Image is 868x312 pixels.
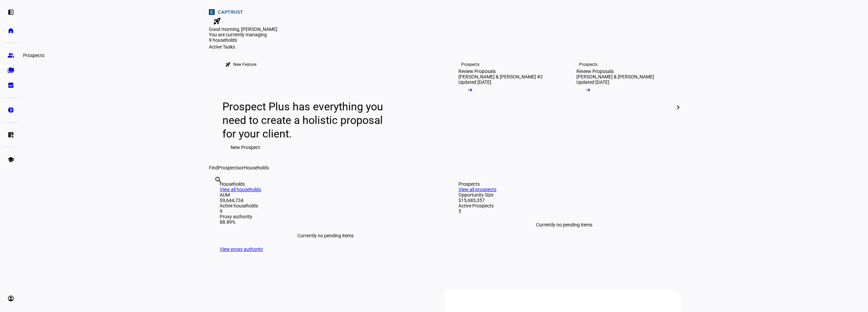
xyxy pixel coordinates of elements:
[458,74,543,79] div: [PERSON_NAME] & [PERSON_NAME] #2
[209,26,681,32] div: Good morning, [PERSON_NAME]
[467,87,473,93] mat-icon: arrow_right_alt
[458,198,670,203] div: $15,683,357
[222,100,390,141] div: Prospect Plus has everything you need to create a holistic proposal for your client.
[674,103,682,111] mat-icon: chevron_right
[7,107,14,113] eth-mat-symbol: pie_chart
[4,49,18,62] a: group
[209,165,681,170] div: Find or
[448,50,560,165] a: ProspectsReview Proposals[PERSON_NAME] & [PERSON_NAME] #2Updated [DATE]
[7,52,14,59] eth-mat-symbol: group
[220,203,431,208] div: Active households
[214,176,222,184] mat-icon: search
[7,82,14,89] eth-mat-symbol: bid_landscape
[7,67,14,74] eth-mat-symbol: folder_copy
[209,37,277,44] div: 9 households
[461,62,479,67] div: Prospects
[220,192,431,198] div: AUM
[7,156,14,163] eth-mat-symbol: school
[7,9,14,16] eth-mat-symbol: left_panel_open
[7,27,14,34] eth-mat-symbol: home
[579,62,597,67] div: Prospects
[220,208,431,214] div: 9
[4,78,18,92] a: bid_landscape
[7,131,14,138] eth-mat-symbol: list_alt_add
[585,87,591,93] mat-icon: arrow_right_alt
[209,44,681,50] div: Active Tasks
[458,181,670,187] div: Prospects
[576,74,654,79] div: [PERSON_NAME] & [PERSON_NAME]
[222,141,268,154] button: New Prospect
[458,214,670,236] div: Currently no pending items
[458,192,670,198] div: Opportunity Size
[209,32,267,37] span: You are currently managing
[220,246,263,252] a: View proxy authority
[576,69,614,74] div: Review Proposals
[213,17,221,25] mat-icon: rocket_launch
[218,165,239,170] span: Prospects
[7,295,14,302] eth-mat-symbol: account_circle
[4,24,18,37] a: home
[220,214,431,219] div: Proxy authority
[458,208,670,214] div: 5
[220,187,261,192] a: View all households
[220,198,431,203] div: $9,644,734
[233,62,256,67] div: New Feature
[458,203,670,208] div: Active Prospects
[458,69,496,74] div: Review Proposals
[576,79,609,85] div: Updated [DATE]
[214,185,216,193] input: Enter name of prospect or household
[220,225,431,246] div: Currently no pending items
[231,141,260,154] span: New Prospect
[4,63,18,77] a: folder_copy
[220,181,431,187] div: Households
[4,103,18,117] a: pie_chart
[225,62,231,67] mat-icon: rocket_launch
[20,51,47,59] div: Prospects
[458,79,491,85] div: Updated [DATE]
[220,219,431,225] div: 88.89%
[244,165,269,170] span: Households
[566,50,678,165] a: ProspectsReview Proposals[PERSON_NAME] & [PERSON_NAME]Updated [DATE]
[458,187,496,192] a: View all prospects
